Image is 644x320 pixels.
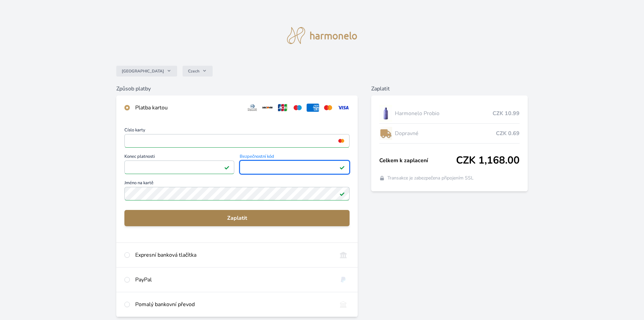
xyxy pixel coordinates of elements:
[124,128,350,134] span: Číslo karty
[116,66,177,77] button: [GEOGRAPHIC_DATA]
[371,85,528,93] h6: Zaplatit
[337,138,346,144] img: mc
[387,175,474,182] span: Transakce je zabezpečena připojením SSL
[322,104,334,112] img: mc.svg
[379,105,392,122] img: CLEAN_PROBIO_se_stinem_x-lo.jpg
[124,181,350,187] span: Jméno na kartě
[127,163,231,172] iframe: Iframe pro datum vypršení platnosti
[337,276,350,284] img: paypal.svg
[339,191,345,196] img: Platné pole
[261,104,274,112] img: discover.svg
[124,187,350,200] input: Jméno na kartěPlatné pole
[337,251,350,259] img: onlineBanking_CZ.svg
[456,154,520,167] span: CZK 1,168.00
[493,109,520,118] span: CZK 10.99
[122,68,164,74] span: [GEOGRAPHIC_DATA]
[395,109,493,118] span: Harmonelo Probio
[240,154,350,161] span: Bezpečnostní kód
[395,129,496,137] span: Dopravné
[124,210,350,226] button: Zaplatit
[339,165,345,170] img: Platné pole
[135,276,332,284] div: PayPal
[135,104,241,112] div: Platba kartou
[277,104,289,112] img: jcb.svg
[116,85,358,93] h6: Způsob platby
[337,300,350,308] img: bankTransfer_IBAN.svg
[307,104,319,112] img: amex.svg
[135,300,332,308] div: Pomalý bankovní převod
[379,125,392,142] img: delivery-lo.png
[135,251,332,259] div: Expresní banková tlačítka
[124,154,234,161] span: Konec platnosti
[183,66,213,77] button: Czech
[130,214,344,222] span: Zaplatit
[337,104,350,112] img: visa.svg
[127,136,347,146] iframe: Iframe pro číslo karty
[224,165,230,170] img: Platné pole
[243,163,347,172] iframe: Iframe pro bezpečnostní kód
[496,129,520,137] span: CZK 0.69
[188,68,199,74] span: Czech
[287,27,357,44] img: logo.svg
[291,104,304,112] img: maestro.svg
[379,156,456,165] span: Celkem k zaplacení
[246,104,259,112] img: diners.svg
